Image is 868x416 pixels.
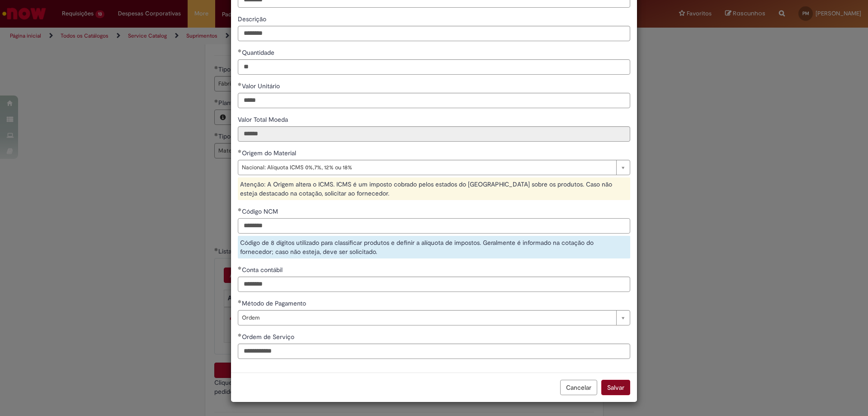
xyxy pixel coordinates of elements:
[242,82,282,90] span: Valor Unitário
[238,277,630,292] input: Conta contábil
[238,177,630,200] div: Atenção: A Origem altera o ICMS. ICMS é um imposto cobrado pelos estados do [GEOGRAPHIC_DATA] sob...
[242,207,280,215] span: Código NCM
[238,26,630,41] input: Descrição
[238,59,630,75] input: Quantidade
[238,82,242,86] span: Obrigatório Preenchido
[560,380,597,395] button: Cancelar
[242,149,298,157] span: Origem do Material
[238,266,242,270] span: Obrigatório Preenchido
[238,149,242,153] span: Obrigatório Preenchido
[238,333,242,337] span: Obrigatório Preenchido
[242,299,308,307] span: Método de Pagamento
[238,93,630,108] input: Valor Unitário
[238,115,290,124] span: Somente leitura - Valor Total Moeda
[242,333,296,341] span: Ordem de Serviço
[238,49,242,53] span: Obrigatório Preenchido
[242,160,612,175] span: Nacional: Alíquota ICMS 0%,7%, 12% ou 18%
[238,126,630,142] input: Valor Total Moeda
[238,218,630,234] input: Código NCM
[242,311,612,325] span: Ordem
[601,380,630,395] button: Salvar
[238,300,242,303] span: Obrigatório Preenchido
[242,48,276,57] span: Quantidade
[238,208,242,211] span: Obrigatório Preenchido
[238,15,268,23] span: Descrição
[238,344,630,359] input: Ordem de Serviço
[238,236,630,258] div: Código de 8 dígitos utilizado para classificar produtos e definir a alíquota de impostos. Geralme...
[242,266,284,274] span: Conta contábil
